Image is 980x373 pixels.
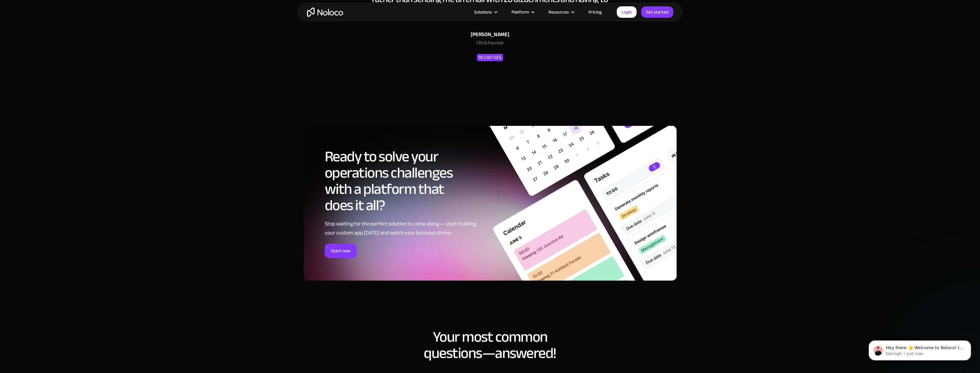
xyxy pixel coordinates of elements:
[307,8,343,17] a: home
[467,8,504,16] div: Solutions
[479,54,502,61] div: RE Cost Seg
[504,8,541,16] div: Platform
[641,6,673,18] a: Get started
[548,8,569,16] div: Resources
[325,219,477,238] div: Stop waiting for the perfect solution to come along — start building your custom app [DATE] and w...
[581,8,609,16] a: Pricing
[512,8,529,16] div: Platform
[325,244,357,258] a: Start now
[474,8,492,16] div: Solutions
[367,39,613,49] div: CEO & Founder
[325,148,477,213] h2: Ready to solve your operations challenges with a platform that does it all?
[617,6,637,18] a: Login
[367,30,613,39] div: [PERSON_NAME]
[541,8,581,16] div: Resources
[860,328,980,370] iframe: Intercom notifications message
